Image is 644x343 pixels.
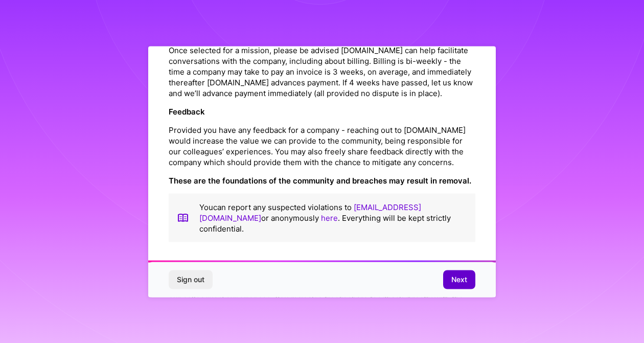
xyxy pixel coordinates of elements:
[199,202,421,222] a: [EMAIL_ADDRESS][DOMAIN_NAME]
[169,124,475,167] p: Provided you have any feedback for a company - reaching out to [DOMAIN_NAME] would increase the v...
[177,275,204,285] span: Sign out
[177,201,189,234] img: book icon
[169,44,475,98] p: Once selected for a mission, please be advised [DOMAIN_NAME] can help facilitate conversations wi...
[169,270,213,289] button: Sign out
[451,275,467,285] span: Next
[169,106,205,116] strong: Feedback
[443,270,475,289] button: Next
[321,213,338,222] a: here
[169,175,471,185] strong: These are the foundations of the community and breaches may result in removal.
[199,201,467,234] p: You can report any suspected violations to or anonymously . Everything will be kept strictly conf...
